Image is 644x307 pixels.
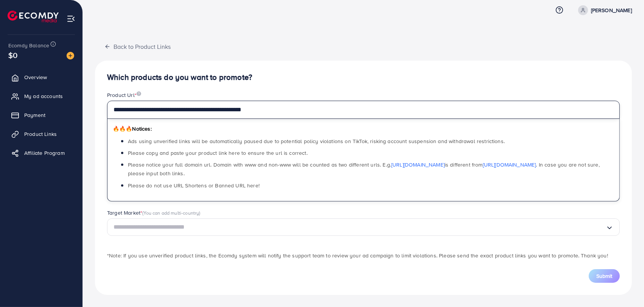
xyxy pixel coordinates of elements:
[128,182,260,189] span: Please do not use URL Shortens or Banned URL here!
[6,145,77,161] a: Affiliate Program
[128,149,308,157] span: Please copy and paste your product link here to ensure the url is correct.
[114,221,606,233] input: Search for option
[24,111,45,119] span: Payment
[107,209,201,217] label: Target Market
[137,91,141,96] img: image
[128,161,600,177] span: Please notice your full domain url. Domain with www and non-www will be counted as two different ...
[6,70,77,85] a: Overview
[113,125,132,132] span: 🔥🔥🔥
[107,91,141,99] label: Product Url
[142,209,200,216] span: (You can add multi-country)
[24,130,57,138] span: Product Links
[391,161,445,168] a: [URL][DOMAIN_NAME]
[575,5,632,15] a: [PERSON_NAME]
[128,137,505,145] span: Ads using unverified links will be automatically paused due to potential policy violations on Tik...
[67,52,74,59] img: image
[24,149,65,157] span: Affiliate Program
[24,73,47,81] span: Overview
[67,14,75,23] img: menu
[591,6,632,15] p: [PERSON_NAME]
[6,126,77,142] a: Product Links
[483,161,536,168] a: [URL][DOMAIN_NAME]
[113,125,152,132] span: Notices:
[107,73,620,82] h4: Which products do you want to promote?
[589,269,620,283] button: Submit
[107,251,620,260] p: *Note: If you use unverified product links, the Ecomdy system will notify the support team to rev...
[596,272,612,280] span: Submit
[8,11,59,22] img: logo
[612,273,638,301] iframe: Chat
[6,108,77,123] a: Payment
[6,89,77,104] a: My ad accounts
[8,42,49,49] span: Ecomdy Balance
[107,218,620,236] div: Search for option
[24,92,63,100] span: My ad accounts
[95,38,180,55] button: Back to Product Links
[8,50,17,61] span: $0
